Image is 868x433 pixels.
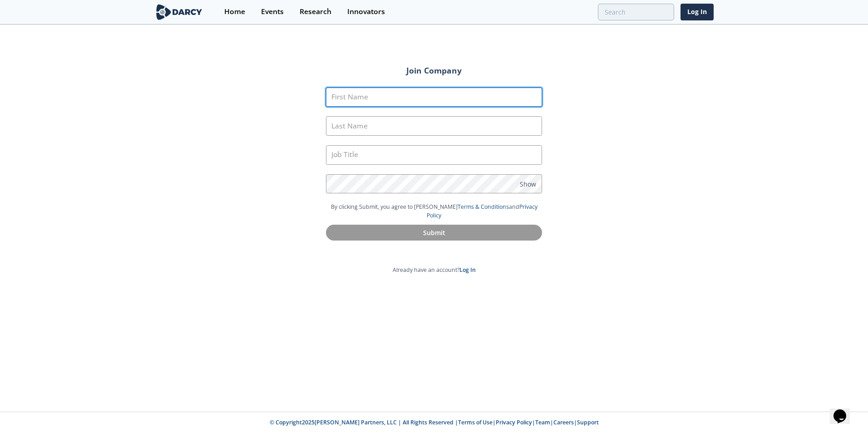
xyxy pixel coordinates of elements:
a: Log In [681,4,714,20]
div: Research [300,8,331,15]
a: Privacy Policy [496,418,532,426]
input: Last Name [326,116,542,136]
a: Team [535,418,550,426]
div: Innovators [347,8,385,15]
a: Log In [459,266,476,274]
div: Events [261,8,284,15]
p: By clicking Submit, you agree to [PERSON_NAME] and [326,203,542,220]
p: Already have an account? [301,266,567,274]
input: Advanced Search [598,4,674,20]
button: Submit [326,225,542,241]
div: Home [224,8,245,15]
h2: Join Company [313,67,555,75]
a: Terms of Use [458,418,493,426]
a: Privacy Policy [427,203,538,219]
input: Job Title [326,145,542,165]
input: First Name [326,88,542,107]
iframe: chat widget [830,397,859,424]
p: © Copyright 2025 [PERSON_NAME] Partners, LLC | All Rights Reserved | | | | | [98,418,770,427]
a: Terms & Conditions [458,203,509,211]
a: Support [577,418,599,426]
span: Show [520,179,536,188]
img: logo-wide.svg [154,4,204,20]
a: Careers [553,418,574,426]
